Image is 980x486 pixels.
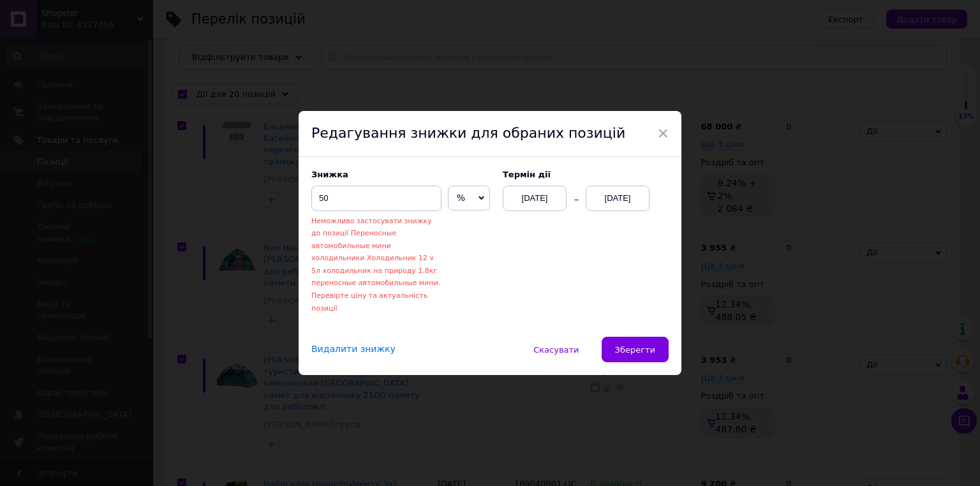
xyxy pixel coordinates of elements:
span: Редагування знижки для обраних позицій [311,125,625,141]
span: % [457,193,465,203]
span: Неможливо застосувати знижку до позиції Переносные автомобильные мини холодильники Холодильник 12... [311,217,440,313]
div: [DATE] [586,186,650,211]
span: Видалити знижку [311,344,396,355]
label: Термін дії [503,170,669,179]
div: [DATE] [503,186,567,211]
span: × [657,122,669,144]
button: Зберегти [602,337,669,362]
span: Зберегти [615,345,655,355]
input: 0 [311,186,442,211]
span: Скасувати [533,345,579,355]
span: Знижка [311,170,348,179]
button: Скасувати [520,337,592,362]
